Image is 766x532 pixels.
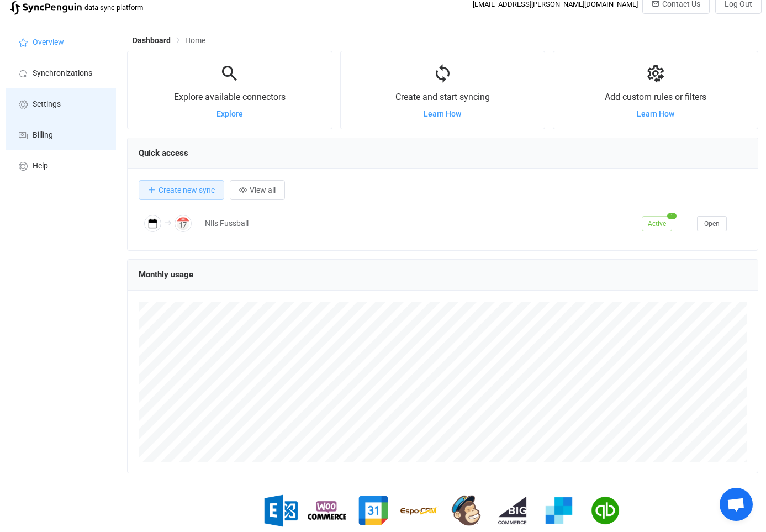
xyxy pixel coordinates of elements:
[175,215,192,232] img: Apple iCloud Calendar Meetings
[33,69,92,78] span: Synchronizations
[159,186,215,194] span: Create new sync
[354,491,393,530] img: google.png
[6,26,116,57] a: Overview
[139,180,224,200] button: Create new sync
[133,36,171,45] span: Dashboard
[605,92,706,102] span: Add custom rules or filters
[308,491,346,530] img: woo-commerce.png
[704,220,720,228] span: Open
[33,131,53,140] span: Billing
[6,150,116,181] a: Help
[33,100,61,109] span: Settings
[10,1,82,15] img: syncpenguin.svg
[493,491,532,530] img: big-commerce.png
[261,491,300,530] img: exchange.png
[6,119,116,150] a: Billing
[144,215,161,232] img: iCalendar .ICS Meetings
[6,88,116,119] a: Settings
[6,57,116,88] a: Synchronizations
[33,38,64,47] span: Overview
[540,491,578,530] img: sendgrid.png
[720,488,753,521] div: Open chat
[400,491,439,530] img: espo-crm.png
[174,92,286,102] span: Explore available connectors
[230,180,285,200] button: View all
[199,217,636,230] div: NIls Fussball
[250,186,276,194] span: View all
[586,491,625,530] img: quickbooks.png
[185,36,205,45] span: Home
[139,270,193,280] span: Monthly usage
[216,109,243,118] a: Explore
[642,216,672,231] span: Active
[697,216,727,231] button: Open
[139,148,188,158] span: Quick access
[133,36,205,44] div: Breadcrumb
[33,162,48,171] span: Help
[697,219,727,228] a: Open
[424,109,461,118] a: Learn How
[395,92,490,102] span: Create and start syncing
[637,109,674,118] a: Learn How
[667,213,677,219] span: 1
[84,3,143,12] span: data sync platform
[447,491,485,530] img: mailchimp.png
